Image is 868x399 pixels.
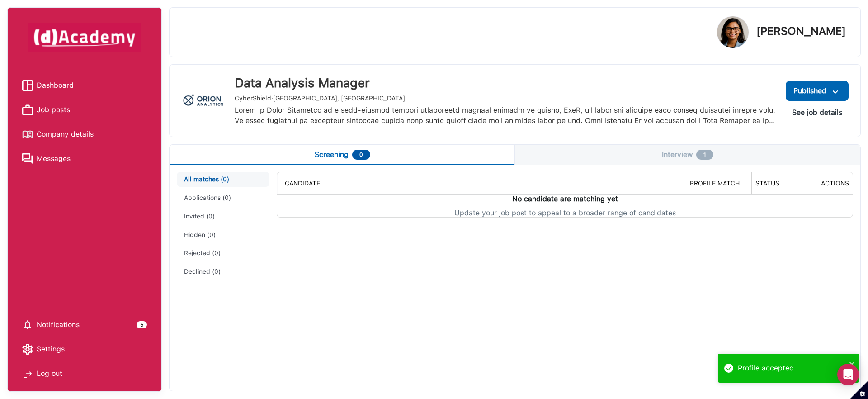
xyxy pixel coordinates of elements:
[22,368,33,379] img: Log out
[180,77,227,124] img: job-image
[285,180,320,187] span: CANDIDATE
[37,79,74,92] span: Dashboard
[22,319,33,330] img: setting
[793,85,841,97] div: Published
[690,180,740,187] span: PROFILE MATCH
[785,104,849,121] button: See job details
[177,190,269,205] button: Applications (0)
[37,318,80,332] span: Notifications
[515,145,860,165] button: Interview1
[22,367,147,380] div: Log out
[22,79,147,92] a: Dashboard iconDashboard
[177,264,269,279] button: Declined (0)
[177,246,269,261] button: Rejected (0)
[28,23,141,52] img: dAcademy
[22,128,147,141] a: Company details iconCompany details
[177,209,269,224] button: Invited (0)
[177,228,269,242] button: Hidden (0)
[22,80,33,91] img: Dashboard icon
[22,104,33,115] img: Job posts icon
[22,344,33,355] img: setting
[830,86,841,98] img: menu
[352,150,370,160] div: 0
[235,105,778,126] div: Lorem Ip Dolor Sitametco ad e sedd-eiusmod tempori utlaboreetd magnaal enimadm ve quisno, ExeR, u...
[756,26,846,37] p: [PERSON_NAME]
[37,128,94,141] span: Company details
[821,180,849,187] span: ACTIONS
[22,129,33,140] img: Company details icon
[696,150,713,160] div: 1
[37,103,70,117] span: Job posts
[177,172,269,187] button: All matches (0)
[37,152,71,166] span: Messages
[849,357,855,370] button: close
[738,362,846,375] div: Profile accepted
[717,16,749,48] img: Profile
[37,342,65,356] span: Settings
[22,103,147,117] a: Job posts iconJob posts
[22,153,33,164] img: Messages icon
[22,152,147,166] a: Messages iconMessages
[755,180,779,187] span: STATUS
[137,321,147,328] div: 5
[837,364,859,385] div: Open Intercom Messenger
[235,76,778,91] div: Data Analysis Manager
[786,81,849,101] button: Publishedmenu
[170,145,515,165] button: Screening0
[235,95,778,102] div: CyberShield · [GEOGRAPHIC_DATA], [GEOGRAPHIC_DATA]
[850,381,868,399] button: Set cookie preferences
